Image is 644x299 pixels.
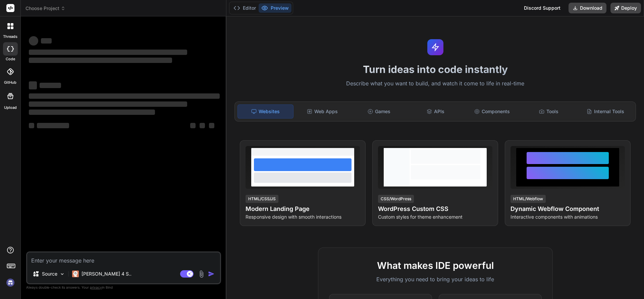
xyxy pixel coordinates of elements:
[37,123,69,128] span: ‌
[378,195,414,203] div: CSS/WordPress
[29,58,172,63] span: ‌
[29,109,155,115] span: ‌
[5,277,16,288] img: signin
[246,195,278,203] div: HTML/CSS/JS
[190,123,196,128] span: ‌
[230,79,640,88] p: Describe what you want to build, and watch it come to life in real-time
[378,204,492,214] h4: WordPress Custom CSS
[42,271,57,277] p: Source
[511,214,625,220] p: Interactive components with animations
[352,104,407,119] div: Games
[4,105,17,110] label: Upload
[4,80,16,85] label: GitHub
[610,3,641,13] button: Deploy
[520,3,565,13] div: Discord Support
[511,204,625,214] h4: Dynamic Webflow Component
[29,50,187,55] span: ‌
[578,104,633,119] div: Internal Tools
[82,271,131,277] p: [PERSON_NAME] 4 S..
[511,195,546,203] div: HTML/Webflow
[246,204,360,214] h4: Modern Landing Page
[29,101,187,107] span: ‌
[230,63,640,75] h1: Turn ideas into code instantly
[29,93,220,99] span: ‌
[198,270,205,278] img: attachment
[237,104,293,119] div: Websites
[569,3,606,13] button: Download
[295,104,350,119] div: Web Apps
[25,5,65,12] span: Choose Project
[209,123,214,128] span: ‌
[231,3,259,13] button: Editor
[26,284,221,291] p: Always double-check its answers. Your in Bind
[6,56,15,62] label: code
[465,104,520,119] div: Components
[378,214,492,220] p: Custom styles for theme enhancement
[40,83,61,88] span: ‌
[208,271,215,277] img: icon
[521,104,577,119] div: Tools
[41,38,52,44] span: ‌
[329,275,542,283] p: Everything you need to bring your ideas to life
[246,214,360,220] p: Responsive design with smooth interactions
[29,81,37,89] span: ‌
[59,271,65,277] img: Pick Models
[90,285,102,289] span: privacy
[329,258,542,273] h2: What makes IDE powerful
[200,123,205,128] span: ‌
[29,36,38,46] span: ‌
[3,34,17,40] label: threads
[29,123,34,128] span: ‌
[408,104,463,119] div: APIs
[259,3,291,13] button: Preview
[72,271,79,277] img: Claude 4 Sonnet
